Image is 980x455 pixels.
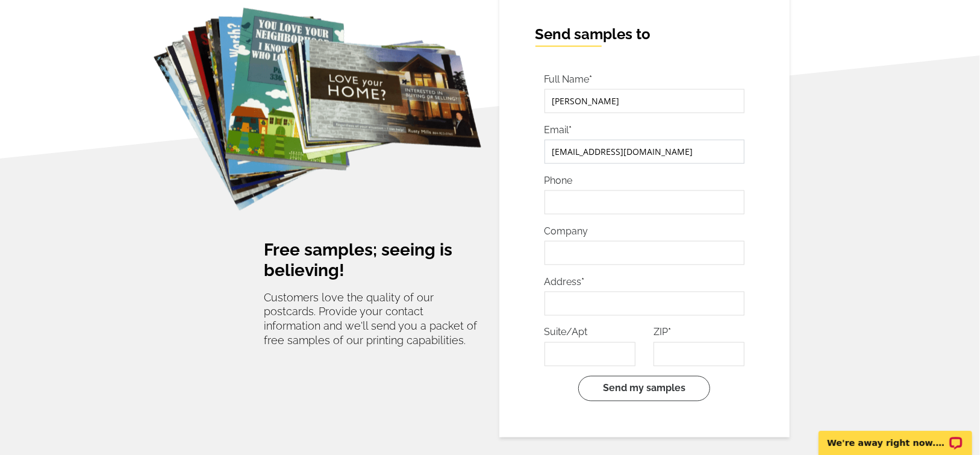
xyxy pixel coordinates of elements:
label: ZIP [654,325,668,340]
label: Full Name [545,72,590,87]
input: Zip [654,342,744,366]
label: Suite/Apt [545,325,588,340]
input: Send my samples [578,376,710,401]
label: Email [545,123,569,137]
iframe: LiveChat chat widget [811,417,980,455]
input: First Name [545,89,745,113]
img: free-sample-new.png [154,8,481,211]
p: Customers love the quality of our postcards. Provide your contact information and we'll send you ... [264,286,481,348]
input: Address 1 [545,292,745,316]
h4: Free samples; seeing is believing! [264,240,481,281]
label: Phone [545,174,573,188]
h4: Send samples to [535,26,754,43]
input: Email [545,140,745,164]
label: Company [545,224,588,239]
label: Address [545,275,582,289]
